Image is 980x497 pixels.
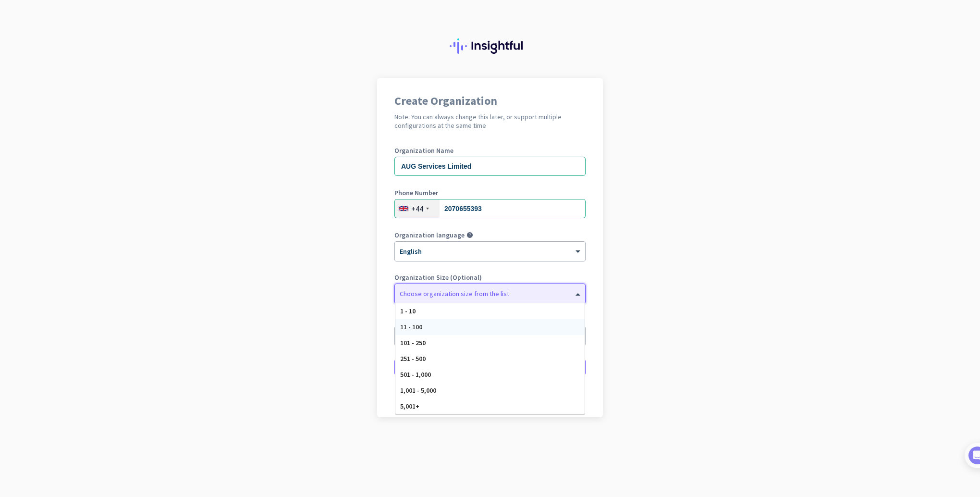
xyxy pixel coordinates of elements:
div: Options List [395,303,585,414]
span: 101 - 250 [400,338,426,347]
span: 11 - 100 [400,323,422,331]
label: Organization Time Zone [394,316,586,323]
span: 1,001 - 5,000 [400,386,436,395]
span: 501 - 1,000 [400,370,431,379]
input: What is the name of your organization? [394,157,586,176]
div: +44 [411,204,423,213]
label: Organization language [394,232,465,238]
label: Organization Name [394,147,586,154]
h2: Note: You can always change this later, or support multiple configurations at the same time [394,112,586,130]
div: Go back [394,393,586,400]
img: Insightful [450,38,530,54]
span: 1 - 10 [400,307,416,315]
i: help [466,232,473,238]
span: 251 - 500 [400,354,426,363]
h1: Create Organization [394,95,586,107]
label: Phone Number [394,189,586,196]
button: Create Organization [394,359,586,376]
input: 121 234 5678 [394,199,586,218]
label: Organization Size (Optional) [394,274,586,281]
span: 5,001+ [400,402,419,410]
